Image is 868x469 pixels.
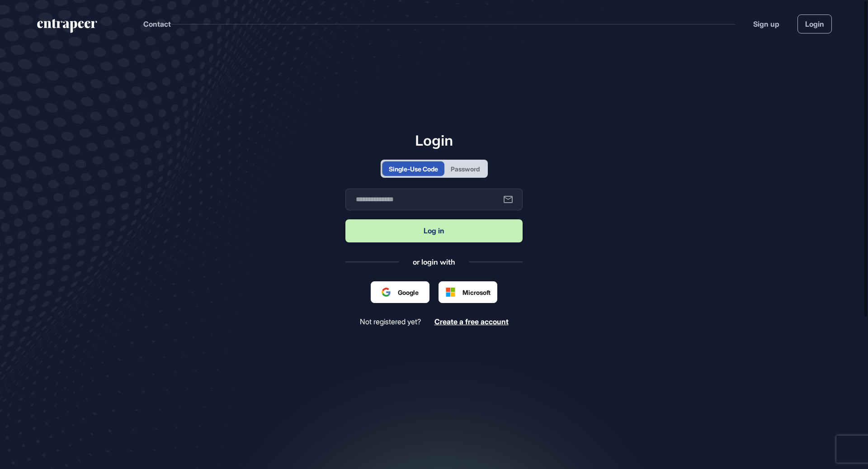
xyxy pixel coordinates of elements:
a: Create a free account [434,317,509,326]
span: Microsoft [462,288,491,297]
h1: Login [345,132,523,149]
a: Sign up [753,19,779,29]
span: Not registered yet? [360,317,421,326]
a: entrapeer-logo [36,19,98,36]
div: Single-Use Code [389,164,438,174]
div: Password [451,164,480,174]
button: Log in [345,219,523,242]
div: or login with [413,257,455,267]
button: Contact [143,18,171,30]
a: Login [797,14,832,33]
